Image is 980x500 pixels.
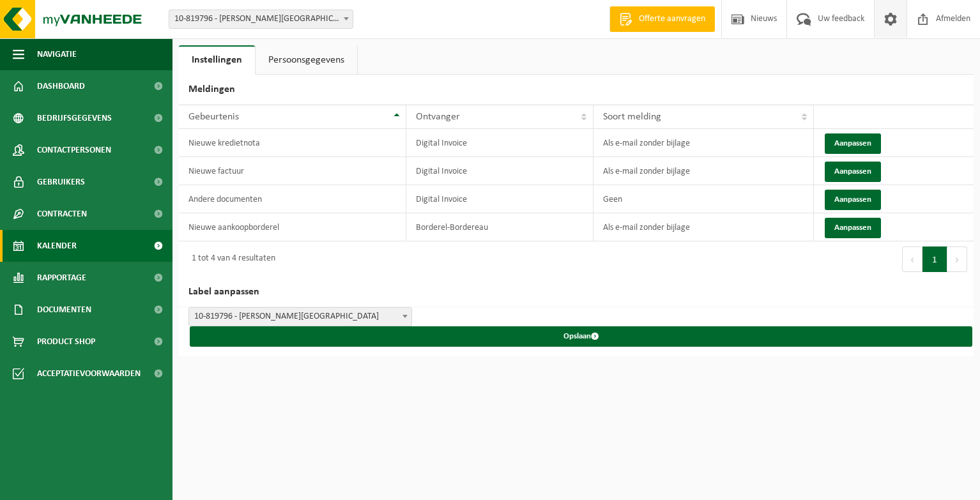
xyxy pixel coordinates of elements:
[825,190,881,210] button: Aanpassen
[593,157,814,185] td: Als e-mail zonder bijlage
[636,13,708,26] span: Offerte aanvragen
[406,185,593,213] td: Digital Invoice
[190,326,972,347] button: Opslaan
[825,162,881,182] button: Aanpassen
[37,38,77,70] span: Navigatie
[923,246,947,272] button: 1
[947,246,967,272] button: Next
[37,134,111,166] span: Contactpersonen
[188,112,239,122] span: Gebeurtenis
[609,6,715,32] a: Offerte aanvragen
[179,277,974,307] h2: Label aanpassen
[179,185,406,213] td: Andere documenten
[603,112,661,122] span: Soort melding
[37,294,91,326] span: Documenten
[825,133,881,154] button: Aanpassen
[593,185,814,213] td: Geen
[593,213,814,241] td: Als e-mail zonder bijlage
[169,10,353,29] span: 10-819796 - DECOSTER THOMAS - OUDENBURG
[179,129,406,157] td: Nieuwe kredietnota
[179,75,974,105] h2: Meldingen
[416,112,460,122] span: Ontvanger
[37,70,85,102] span: Dashboard
[37,326,95,358] span: Product Shop
[37,230,77,262] span: Kalender
[169,10,353,28] span: 10-819796 - DECOSTER THOMAS - OUDENBURG
[37,358,141,390] span: Acceptatievoorwaarden
[406,213,593,241] td: Borderel-Bordereau
[185,248,275,271] div: 1 tot 4 van 4 resultaten
[256,45,357,75] a: Persoonsgegevens
[179,213,406,241] td: Nieuwe aankoopborderel
[37,166,85,198] span: Gebruikers
[179,45,255,75] a: Instellingen
[37,102,112,134] span: Bedrijfsgegevens
[37,262,86,294] span: Rapportage
[179,157,406,185] td: Nieuwe factuur
[593,129,814,157] td: Als e-mail zonder bijlage
[406,129,593,157] td: Digital Invoice
[406,157,593,185] td: Digital Invoice
[188,307,412,326] span: 10-819796 - DECOSTER THOMAS - OUDENBURG
[37,198,87,230] span: Contracten
[902,246,923,272] button: Previous
[189,308,411,326] span: 10-819796 - DECOSTER THOMAS - OUDENBURG
[825,218,881,238] button: Aanpassen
